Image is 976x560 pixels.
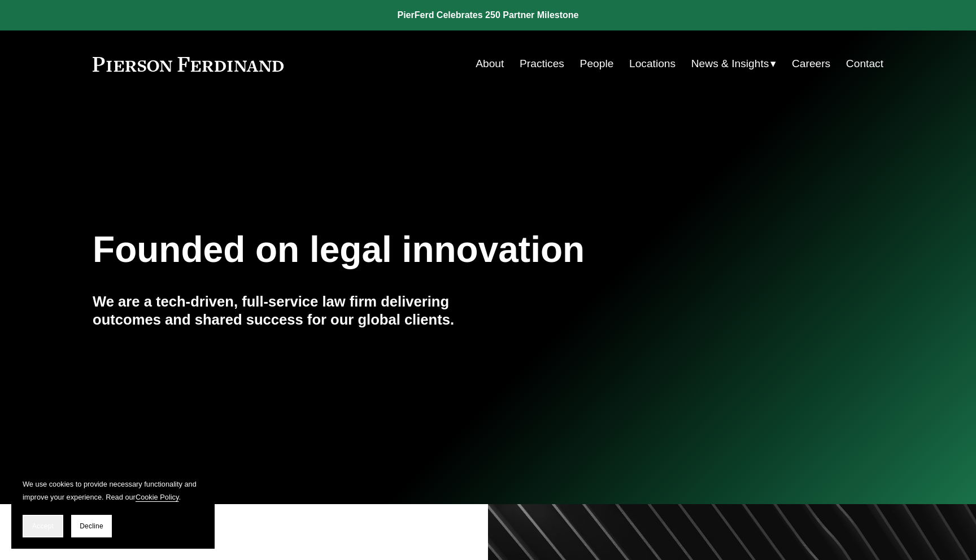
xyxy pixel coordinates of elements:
[520,53,564,75] a: Practices
[846,53,883,75] a: Contact
[71,515,112,537] button: Decline
[476,53,504,75] a: About
[691,54,769,74] span: News & Insights
[32,522,54,530] span: Accept
[23,515,63,537] button: Accept
[580,53,614,75] a: People
[93,229,752,270] h1: Founded on legal innovation
[11,466,215,549] section: Cookie banner
[93,292,488,329] h4: We are a tech-driven, full-service law firm delivering outcomes and shared success for our global...
[792,53,830,75] a: Careers
[23,478,203,504] p: We use cookies to provide necessary functionality and improve your experience. Read our .
[136,493,179,501] a: Cookie Policy
[629,53,676,75] a: Locations
[691,53,777,75] a: folder dropdown
[80,522,103,530] span: Decline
